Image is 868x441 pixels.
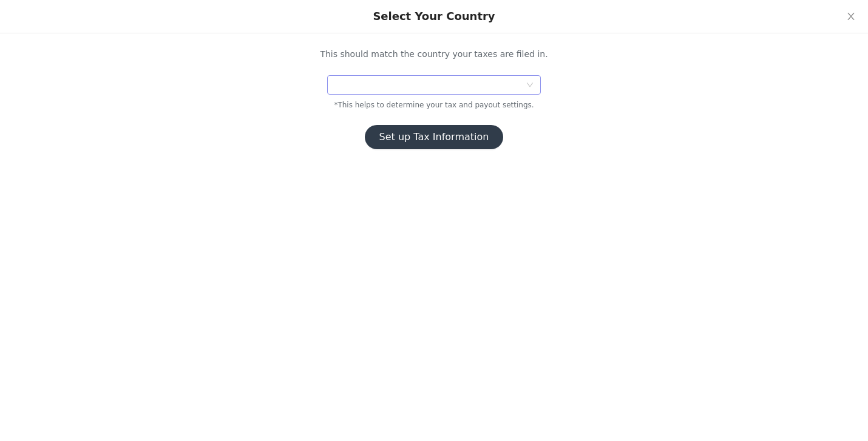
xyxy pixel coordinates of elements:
p: This should match the country your taxes are filed in. [237,48,631,61]
div: Select Your Country [373,10,495,23]
i: icon: down [526,81,534,90]
i: icon: close [846,12,856,21]
p: *This helps to determine your tax and payout settings. [237,99,631,110]
button: Set up Tax Information [365,125,504,149]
